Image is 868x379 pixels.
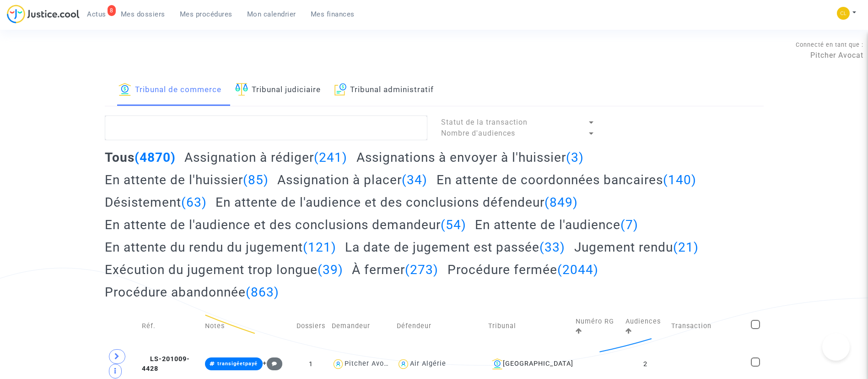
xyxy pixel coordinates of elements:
[334,83,347,96] img: icon-archive.svg
[475,217,638,233] h2: En attente de l'audience
[837,7,850,20] img: 6fca9af68d76bfc0a5525c74dfee314f
[397,357,410,371] img: icon-user.svg
[345,239,565,255] h2: La date de jugement est passée
[105,149,176,165] h2: Tous
[105,284,279,300] h2: Procédure abandonnée
[410,360,446,368] div: Air Algérie
[108,5,116,16] div: 8
[545,195,578,210] span: (849)
[441,129,515,137] span: Nombre d'audiences
[142,355,190,373] span: LS-201009-4428
[180,10,232,18] span: Mes procédures
[673,240,699,255] span: (21)
[121,10,165,18] span: Mes dossiers
[539,240,565,255] span: (33)
[488,358,569,369] div: [GEOGRAPHIC_DATA]
[246,285,279,300] span: (863)
[105,262,343,278] h2: Exécution du jugement trop longue
[352,262,438,278] h2: À fermer
[557,262,598,277] span: (2044)
[311,10,355,18] span: Mes finances
[394,307,485,346] td: Défendeur
[240,7,303,21] a: Mon calendrier
[405,262,438,277] span: (273)
[796,41,863,48] span: Connecté en tant que :
[243,172,269,187] span: (85)
[80,7,113,21] a: 8Actus
[293,307,329,346] td: Dossiers
[216,194,578,210] h2: En attente de l'audience et des conclusions défendeur
[263,359,282,367] span: +
[235,75,321,106] a: Tribunal judiciaire
[277,172,427,188] h2: Assignation à placer
[622,307,668,346] td: Audiences
[663,172,696,187] span: (140)
[105,239,336,255] h2: En attente du rendu du jugement
[105,217,466,233] h2: En attente de l'audience et des conclusions demandeur
[135,150,176,165] span: (4870)
[139,307,202,346] td: Réf.
[329,307,394,346] td: Demandeur
[303,240,336,255] span: (121)
[314,150,347,165] span: (241)
[822,333,850,361] iframe: Help Scout Beacon - Open
[574,239,699,255] h2: Jugement rendu
[447,262,598,278] h2: Procédure fermée
[7,5,80,23] img: jc-logo.svg
[441,118,528,126] span: Statut de la transaction
[566,150,584,165] span: (3)
[332,357,345,371] img: icon-user.svg
[620,217,638,232] span: (7)
[105,194,207,210] h2: Désistement
[235,83,248,96] img: icon-faciliter-sm.svg
[181,195,207,210] span: (63)
[217,361,258,367] span: transigéetpayé
[303,7,362,21] a: Mes finances
[492,358,503,369] img: icon-banque.svg
[668,307,748,346] td: Transaction
[105,172,269,188] h2: En attente de l'huissier
[356,149,584,165] h2: Assignations à envoyer à l'huissier
[402,172,427,187] span: (34)
[572,307,622,346] td: Numéro RG
[437,172,696,188] h2: En attente de coordonnées bancaires
[345,360,395,368] div: Pitcher Avocat
[119,83,131,96] img: icon-banque.svg
[119,75,221,106] a: Tribunal de commerce
[485,307,572,346] td: Tribunal
[113,7,173,21] a: Mes dossiers
[184,149,347,165] h2: Assignation à rédiger
[87,10,106,18] span: Actus
[202,307,293,346] td: Notes
[334,75,434,106] a: Tribunal administratif
[247,10,296,18] span: Mon calendrier
[318,262,343,277] span: (39)
[173,7,240,21] a: Mes procédures
[441,217,466,232] span: (54)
